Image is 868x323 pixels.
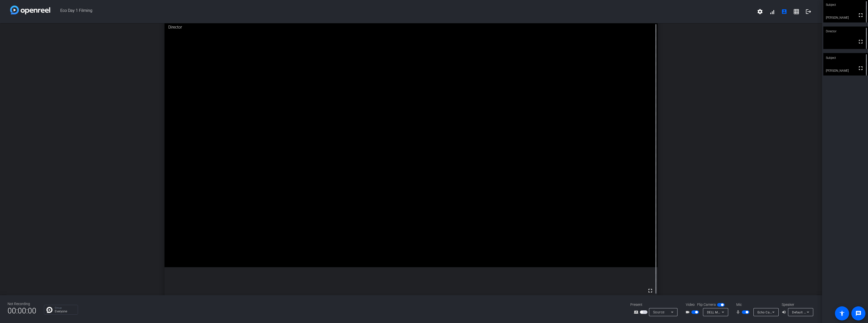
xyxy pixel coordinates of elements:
mat-icon: volume_up [782,309,788,315]
div: Director [165,20,658,34]
span: Echo Cancelling Speakerphone (C3422WE) (413c:c00f) [757,310,839,314]
mat-icon: fullscreen [858,12,864,18]
div: Speaker [782,302,812,307]
div: Not Recording [8,301,36,307]
mat-icon: message [855,310,861,316]
img: Chat Icon [46,307,52,313]
mat-icon: account_box [781,9,787,15]
mat-icon: fullscreen [647,288,653,294]
div: Director [823,27,868,36]
span: 00:00:00 [8,305,36,317]
p: Everyone [55,310,75,313]
span: Flip Camera [697,302,716,307]
div: Subject [823,53,868,63]
mat-icon: screen_share_outline [634,309,640,315]
button: signal_cellular_alt [766,6,778,18]
mat-icon: mic_none [736,309,742,315]
mat-icon: fullscreen [858,39,864,45]
span: Eco Day 1 Filming [50,6,754,18]
mat-icon: fullscreen [858,65,864,71]
mat-icon: grid_on [793,9,799,15]
span: Source [653,310,665,314]
mat-icon: settings [757,9,763,15]
span: Video [686,302,695,307]
span: DELL Monitor RGB Webcam (413c:c00a) [707,310,766,314]
mat-icon: videocam_outline [685,309,691,315]
img: white-gradient.svg [10,6,50,14]
div: Mic [731,302,782,307]
mat-icon: logout [805,9,811,15]
div: Present [630,302,681,307]
mat-icon: accessibility [839,310,845,316]
p: Group [55,307,75,309]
